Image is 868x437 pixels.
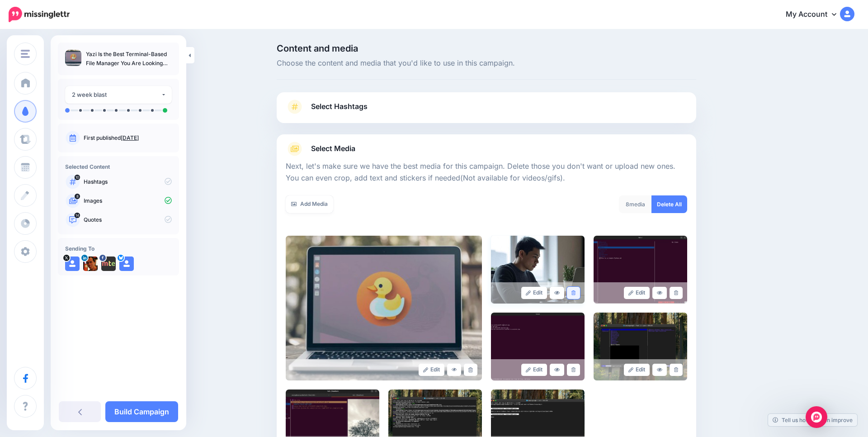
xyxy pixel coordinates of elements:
img: ad5ea58a0e587aa3b0b0bbd9b17c66ce_large.jpg [491,313,585,380]
div: media [619,195,652,213]
a: My Account [777,4,854,26]
img: user_default_image.png [65,256,80,271]
img: f4526f106da4507cdaa5dc837607f175_large.jpg [491,236,585,304]
img: befd2865d910bb47fcd808e08d7b2647_large.jpg [594,313,687,380]
a: [DATE] [121,134,139,141]
a: Tell us how we can improve [768,414,857,426]
img: 310393109_477915214381636_3883985114093244655_n-bsa153274.png [101,256,116,271]
a: Add Media [286,195,333,213]
span: 8 [626,201,629,208]
h4: Selected Content [65,163,172,170]
a: Edit [419,364,444,376]
img: bc68b6e9eb80a096fed3f77dcffbe73a_large.jpg [594,236,687,304]
a: Delete All [651,195,687,213]
a: Edit [521,364,547,376]
img: menu.png [21,50,30,58]
a: Select Hashtags [286,100,687,123]
p: Yazi Is the Best Terminal-Based File Manager You Are Looking For [86,50,172,68]
div: 2 week blast [72,90,161,100]
img: 08a7fabf1de680ae07b80e133b410c19_large.jpg [286,236,482,380]
span: 8 [75,194,80,199]
p: Images [84,197,172,205]
span: Select Media [311,142,355,155]
div: Open Intercom Messenger [806,406,827,428]
img: 08a7fabf1de680ae07b80e133b410c19_thumb.jpg [65,50,81,66]
h4: Sending To [65,245,172,252]
span: 10 [75,175,80,180]
img: 1516360547491-88590.png [83,256,98,271]
span: 14 [75,213,80,218]
a: Edit [521,287,547,299]
a: Edit [624,287,650,299]
img: Missinglettr [9,7,70,22]
span: Select Hashtags [311,100,368,113]
button: 2 week blast [65,86,172,104]
a: Edit [624,364,650,376]
p: Hashtags [84,178,172,186]
span: Choose the content and media that you'd like to use in this campaign. [277,57,696,69]
p: Next, let's make sure we have the best media for this campaign. Delete those you don't want or up... [286,161,687,184]
span: Content and media [277,44,696,53]
p: Quotes [84,216,172,224]
p: First published [84,134,172,142]
img: user_default_image.png [119,256,134,271]
a: Select Media [286,142,687,156]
